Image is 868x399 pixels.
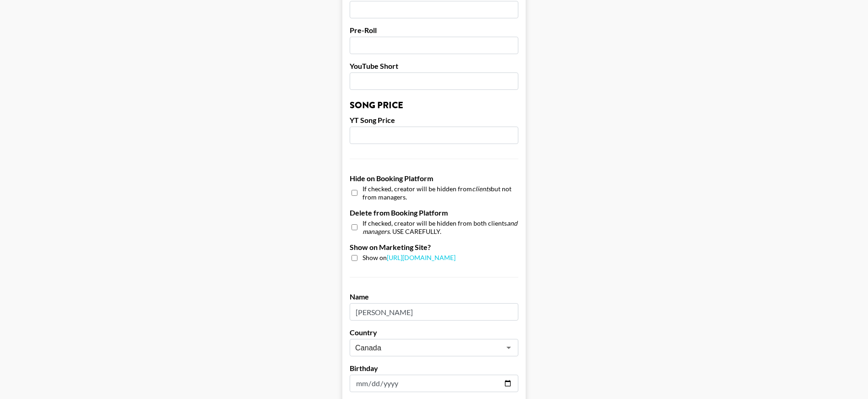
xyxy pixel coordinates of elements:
em: and managers [363,219,517,235]
label: Pre-Roll [350,26,518,35]
label: YouTube Short [350,61,518,71]
a: [URL][DOMAIN_NAME] [387,254,456,261]
h3: Song Price [350,101,518,110]
label: Birthday [350,364,518,373]
label: Show on Marketing Site? [350,243,518,252]
label: Delete from Booking Platform [350,208,518,217]
span: Show on [363,254,456,262]
button: Open [502,341,515,354]
label: YT Song Price [350,116,518,125]
span: If checked, creator will be hidden from both clients . USE CAREFULLY. [363,219,518,235]
label: Hide on Booking Platform [350,174,518,183]
em: clients [472,185,491,193]
label: Name [350,292,518,301]
label: Country [350,328,518,337]
span: If checked, creator will be hidden from but not from managers. [363,185,518,201]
